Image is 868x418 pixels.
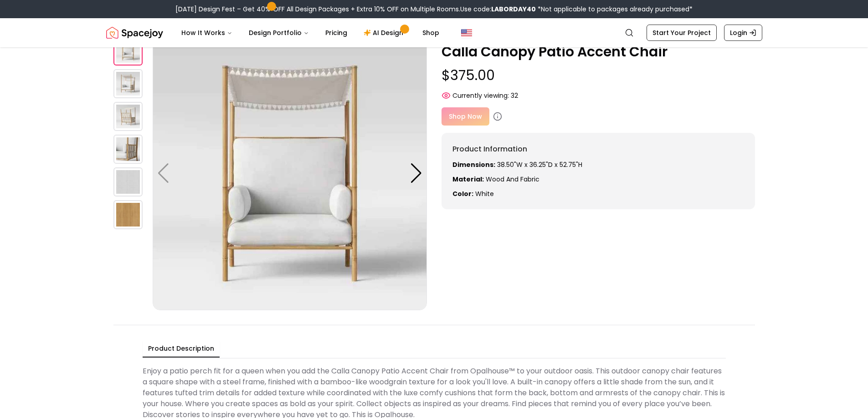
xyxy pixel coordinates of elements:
[491,5,536,14] b: LABORDAY40
[461,27,472,38] img: United States
[356,24,413,42] a: AI Design
[475,189,494,198] span: white
[174,24,447,42] nav: Main
[174,24,240,42] button: How It Works
[415,24,447,42] a: Shop
[511,91,518,100] span: 32
[724,25,762,41] a: Login
[106,24,163,42] img: Spacejoy Logo
[452,144,744,155] h6: Product Information
[113,36,143,65] img: https://storage.googleapis.com/spacejoy-main/assets/60edad33e9cf73002377e710/product_0_54kpg7mg59mk
[486,175,539,184] span: Wood and Fabric
[647,25,717,41] a: Start Your Project
[452,189,473,198] strong: Color:
[452,91,509,100] span: Currently viewing:
[175,5,693,14] div: [DATE] Design Fest – Get 40% OFF All Design Packages + Extra 10% OFF on Multiple Rooms.
[153,36,427,310] img: https://storage.googleapis.com/spacejoy-main/assets/60edad33e9cf73002377e710/product_0_54kpg7mg59mk
[452,160,495,169] strong: Dimensions:
[241,24,316,42] button: Design Portfolio
[113,200,143,229] img: https://storage.googleapis.com/spacejoy-main/assets/60edad33e9cf73002377e710/product_6_a592c6lk4g5d
[460,5,536,14] span: Use code:
[452,175,484,184] strong: Material:
[442,67,755,84] p: $375.00
[106,24,163,42] a: Spacejoy
[113,69,143,98] img: https://storage.googleapis.com/spacejoy-main/assets/60edad33e9cf73002377e710/product_1_39ckgm6798gd
[143,340,220,358] button: Product Description
[442,44,755,60] p: Calla Canopy Patio Accent Chair
[536,5,693,14] span: *Not applicable to packages already purchased*
[452,160,744,169] p: 38.50"W x 36.25"D x 52.75"H
[106,18,762,47] nav: Global
[318,24,354,42] a: Pricing
[113,102,143,131] img: https://storage.googleapis.com/spacejoy-main/assets/60edad33e9cf73002377e710/product_2_l6b3n5mj31g
[113,135,143,164] img: https://storage.googleapis.com/spacejoy-main/assets/60edad33e9cf73002377e710/product_3_2pd76hf0fkjl
[113,167,143,196] img: https://storage.googleapis.com/spacejoy-main/assets/60edad33e9cf73002377e710/product_5_6e0bh218jeen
